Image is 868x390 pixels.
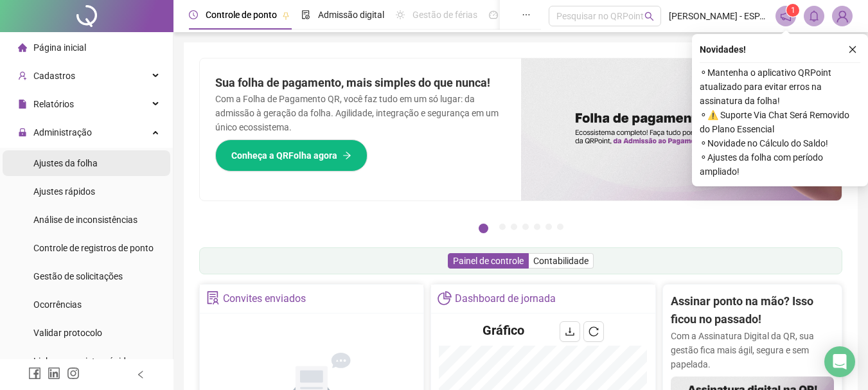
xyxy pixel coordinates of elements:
[33,99,74,109] span: Relatórios
[644,12,654,21] span: search
[479,224,488,233] button: 1
[33,215,137,225] span: Análise de inconsistências
[700,150,860,179] span: ⚬ Ajustes da folha com período ampliado!
[342,151,351,160] span: arrow-right
[33,271,123,281] span: Gestão de solicitações
[396,10,405,19] span: sun
[231,148,337,163] span: Conheça a QRFolha agora
[18,43,27,52] span: home
[48,367,60,380] span: linkedin
[438,291,451,305] span: pie-chart
[33,243,154,253] span: Controle de registros de ponto
[67,367,80,380] span: instagram
[33,299,82,310] span: Ocorrências
[206,10,277,20] span: Controle de ponto
[589,326,599,337] span: reload
[215,74,506,92] h2: Sua folha de pagamento, mais simples do que nunca!
[786,4,799,17] sup: 1
[671,329,834,371] p: Com a Assinatura Digital da QR, sua gestão fica mais ágil, segura e sem papelada.
[522,224,529,230] button: 4
[215,92,506,134] p: Com a Folha de Pagamento QR, você faz tudo em um só lugar: da admissão à geração da folha. Agilid...
[511,224,517,230] button: 3
[700,66,860,108] span: ⚬ Mantenha o aplicativo QRPoint atualizado para evitar erros na assinatura da folha!
[33,127,92,137] span: Administração
[455,288,556,310] div: Dashboard de jornada
[557,224,563,230] button: 7
[189,10,198,19] span: clock-circle
[848,45,857,54] span: close
[412,10,477,20] span: Gestão de férias
[533,256,589,266] span: Contabilidade
[136,370,145,379] span: left
[33,356,131,366] span: Link para registro rápido
[824,346,855,377] div: Open Intercom Messenger
[33,71,75,81] span: Cadastros
[545,224,552,230] button: 6
[318,10,384,20] span: Admissão digital
[791,6,795,15] span: 1
[700,42,746,57] span: Novidades !
[671,292,834,329] h2: Assinar ponto na mão? Isso ficou no passado!
[534,224,540,230] button: 5
[489,10,498,19] span: dashboard
[808,10,820,22] span: bell
[669,9,768,23] span: [PERSON_NAME] - ESPACO TEMPO DE CUIDAR
[18,128,27,137] span: lock
[499,224,506,230] button: 2
[33,328,102,338] span: Validar protocolo
[223,288,306,310] div: Convites enviados
[301,10,310,19] span: file-done
[33,158,98,168] span: Ajustes da folha
[33,42,86,53] span: Página inicial
[206,291,220,305] span: solution
[483,321,524,339] h4: Gráfico
[565,326,575,337] span: download
[33,186,95,197] span: Ajustes rápidos
[522,10,531,19] span: ellipsis
[700,136,860,150] span: ⚬ Novidade no Cálculo do Saldo!
[18,100,27,109] span: file
[521,58,842,200] img: banner%2F8d14a306-6205-4263-8e5b-06e9a85ad873.png
[215,139,368,172] button: Conheça a QRFolha agora
[282,12,290,19] span: pushpin
[780,10,792,22] span: notification
[700,108,860,136] span: ⚬ ⚠️ Suporte Via Chat Será Removido do Plano Essencial
[28,367,41,380] span: facebook
[18,71,27,80] span: user-add
[453,256,524,266] span: Painel de controle
[833,6,852,26] img: 88137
